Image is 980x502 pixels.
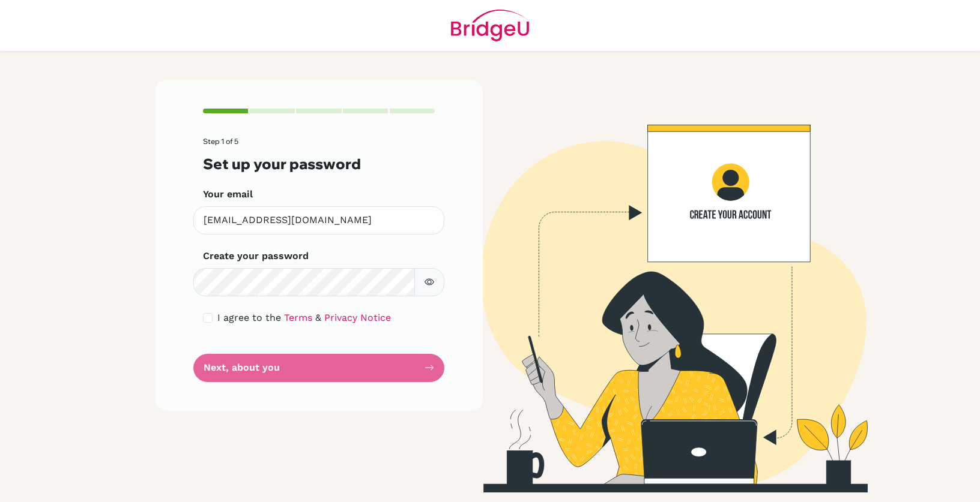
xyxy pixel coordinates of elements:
[284,312,312,323] a: Terms
[193,206,444,235] input: Insert your email*
[203,155,435,173] h3: Set up your password
[324,312,391,323] a: Privacy Notice
[203,187,253,202] label: Your email
[203,137,238,146] span: Step 1 of 5
[315,312,321,323] span: &
[217,312,281,323] span: I agree to the
[203,249,309,263] label: Create your password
